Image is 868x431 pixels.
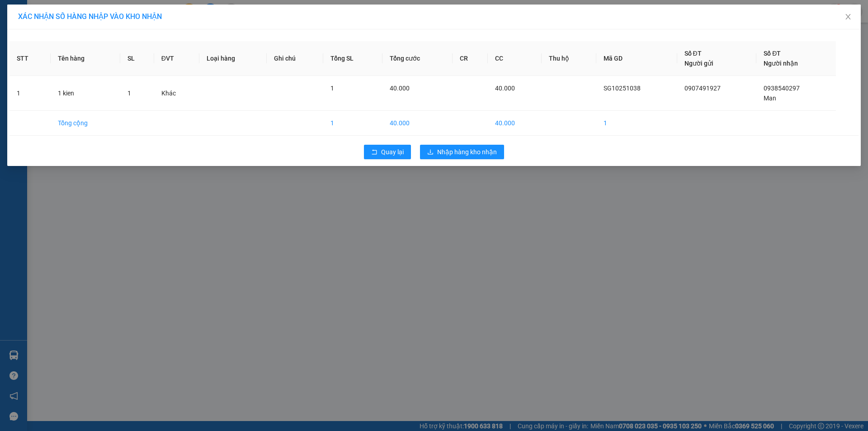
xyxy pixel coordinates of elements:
span: 40.000 [495,85,515,92]
td: Khác [154,76,199,111]
th: CR [453,41,488,76]
span: rollback [371,149,377,156]
button: Close [835,5,861,30]
td: 1 [9,76,51,111]
button: downloadNhập hàng kho nhận [420,145,504,159]
span: XÁC NHẬN SỐ HÀNG NHẬP VÀO KHO NHẬN [18,12,162,21]
td: 1 [596,111,677,136]
span: 1 [330,85,334,92]
th: STT [9,41,51,76]
span: 0938540297 [764,85,800,92]
th: SL [120,41,154,76]
span: close [844,13,852,20]
td: 1 [323,111,382,136]
span: 0907491927 [684,85,721,92]
span: Số ĐT [684,50,702,57]
td: Tổng cộng [51,111,120,136]
th: Ghi chú [267,41,323,76]
td: 1 kien [51,76,120,111]
button: rollbackQuay lại [364,145,411,159]
span: Nhập hàng kho nhận [437,147,497,157]
th: Tên hàng [51,41,120,76]
th: Tổng SL [323,41,382,76]
th: CC [488,41,542,76]
span: 1 [127,90,131,97]
th: Tổng cước [382,41,453,76]
span: Quay lại [381,147,404,157]
span: Người nhận [764,60,798,67]
th: ĐVT [154,41,199,76]
span: Man [764,95,776,102]
span: 40.000 [390,85,410,92]
span: SG10251038 [604,85,641,92]
td: 40.000 [382,111,453,136]
th: Loại hàng [199,41,267,76]
span: Số ĐT [764,50,781,57]
th: Thu hộ [542,41,596,76]
span: Người gửi [684,60,713,67]
td: 40.000 [488,111,542,136]
span: download [427,149,434,156]
th: Mã GD [596,41,677,76]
